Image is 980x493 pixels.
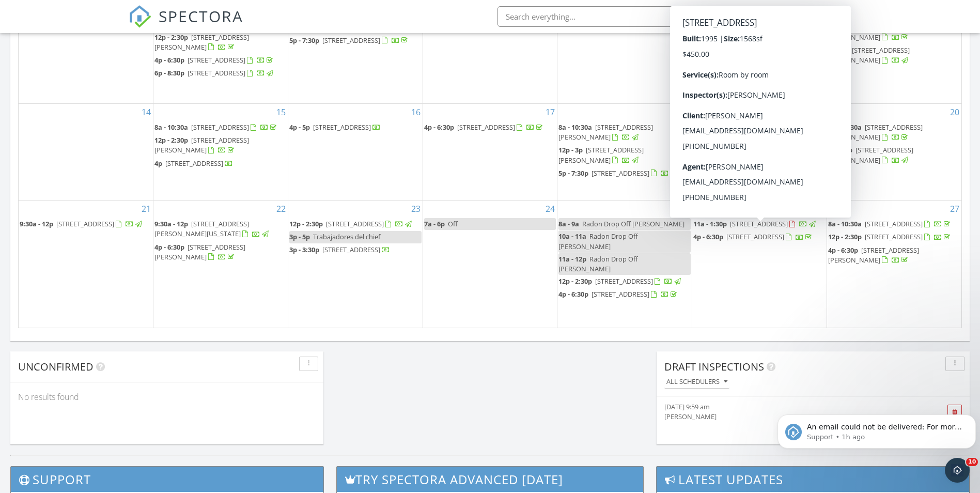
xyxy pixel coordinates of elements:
[966,458,978,466] span: 10
[945,458,970,483] iframe: Intercom live chat
[558,145,644,164] a: 12p - 3p [STREET_ADDRESS][PERSON_NAME]
[289,219,413,228] a: 12p - 2:30p [STREET_ADDRESS]
[678,104,692,120] a: Go to September 18, 2025
[153,104,288,201] td: Go to September 15, 2025
[558,276,682,286] a: 12p - 2:30p [STREET_ADDRESS]
[154,219,188,228] span: 9:30a - 12p
[558,145,644,164] span: [STREET_ADDRESS][PERSON_NAME]
[289,121,422,134] a: 4p - 5p [STREET_ADDRESS]
[730,219,788,228] span: [STREET_ADDRESS]
[828,144,960,166] a: 12p - 3p [STREET_ADDRESS][PERSON_NAME]
[313,232,380,241] span: Trabajadores del chief
[322,36,380,45] span: [STREET_ADDRESS]
[154,241,287,264] a: 4p - 6:30p [STREET_ADDRESS][PERSON_NAME]
[154,54,287,67] a: 4p - 6:30p [STREET_ADDRESS]
[828,245,919,265] span: [STREET_ADDRESS][PERSON_NAME]
[558,144,691,166] a: 12p - 3p [STREET_ADDRESS][PERSON_NAME]
[828,245,919,265] a: 4p - 6:30p [STREET_ADDRESS][PERSON_NAME]
[693,122,718,132] span: 4p - 11p
[693,219,817,228] a: 11a - 1:30p [STREET_ADDRESS]
[154,55,184,65] span: 4p - 6:30p
[828,219,862,228] span: 8a - 10:30a
[139,201,153,217] a: Go to September 21, 2025
[322,245,380,254] span: [STREET_ADDRESS]
[558,167,691,180] a: 5p - 7:30p [STREET_ADDRESS]
[558,254,638,273] span: Radon Drop Off [PERSON_NAME]
[448,219,458,228] span: Off
[154,32,287,54] a: 12p - 2:30p [STREET_ADDRESS][PERSON_NAME]
[592,289,649,299] span: [STREET_ADDRESS]
[558,168,588,178] span: 5p - 7:30p
[693,33,784,52] a: 3p - 4:30p [STREET_ADDRESS][PERSON_NAME]
[558,145,583,155] span: 12p - 3p
[191,122,249,132] span: [STREET_ADDRESS]
[558,232,638,251] span: Radon Drop Off [PERSON_NAME]
[154,159,233,168] a: 4p [STREET_ADDRESS]
[154,242,245,261] a: 4p - 6:30p [STREET_ADDRESS][PERSON_NAME]
[154,242,184,252] span: 4p - 6:30p
[159,5,243,27] span: SPECTORA
[289,36,410,45] a: 5p - 7:30p [STREET_ADDRESS]
[19,104,153,201] td: Go to September 14, 2025
[154,134,287,157] a: 12p - 2:30p [STREET_ADDRESS][PERSON_NAME]
[543,104,557,120] a: Go to September 17, 2025
[497,6,704,27] input: Search everything...
[188,68,245,78] span: [STREET_ADDRESS]
[558,275,691,288] a: 12p - 2:30p [STREET_ADDRESS]
[18,360,94,374] span: Unconfirmed
[289,35,422,47] a: 5p - 7:30p [STREET_ADDRESS]
[828,244,960,267] a: 4p - 6:30p [STREET_ADDRESS][PERSON_NAME]
[154,158,287,170] a: 4p [STREET_ADDRESS]
[20,218,152,230] a: 9:30a - 12p [STREET_ADDRESS]
[558,122,653,142] a: 8a - 10:30a [STREET_ADDRESS][PERSON_NAME]
[558,289,588,299] span: 4p - 6:30p
[664,375,729,389] button: All schedulers
[865,219,923,228] span: [STREET_ADDRESS]
[154,219,270,238] a: 9:30a - 12p [STREET_ADDRESS][PERSON_NAME][US_STATE]
[558,168,679,178] a: 5p - 7:30p [STREET_ADDRESS]
[154,68,184,78] span: 6p - 8:30p
[813,201,827,217] a: Go to September 26, 2025
[558,121,691,144] a: 8a - 10:30a [STREET_ADDRESS][PERSON_NAME]
[828,218,960,230] a: 8a - 10:30a [STREET_ADDRESS]
[828,219,952,228] a: 8a - 10:30a [STREET_ADDRESS]
[592,168,649,178] span: [STREET_ADDRESS]
[693,218,826,230] a: 11a - 1:30p [STREET_ADDRESS]
[154,242,245,261] span: [STREET_ADDRESS][PERSON_NAME]
[558,289,679,299] a: 4p - 6:30p [STREET_ADDRESS]
[154,55,275,65] a: 4p - 6:30p [STREET_ADDRESS]
[154,135,188,145] span: 12p - 2:30p
[558,254,586,264] span: 11a - 12p
[828,245,858,255] span: 4p - 6:30p
[289,219,323,228] span: 12p - 2:30p
[154,159,162,168] span: 4p
[154,122,278,132] a: 8a - 10:30a [STREET_ADDRESS]
[557,104,692,201] td: Go to September 18, 2025
[165,159,223,168] span: [STREET_ADDRESS]
[828,44,960,67] a: 4p - 6p [STREET_ADDRESS][PERSON_NAME]
[828,145,852,155] span: 12p - 3p
[865,232,923,241] span: [STREET_ADDRESS]
[773,393,980,465] iframe: Intercom notifications message
[726,232,784,241] span: [STREET_ADDRESS]
[558,288,691,301] a: 4p - 6:30p [STREET_ADDRESS]
[154,218,287,240] a: 9:30a - 12p [STREET_ADDRESS][PERSON_NAME][US_STATE]
[664,402,912,422] a: [DATE] 9:59 am [PERSON_NAME]
[558,232,586,241] span: 10a - 11a
[558,219,579,228] span: 8a - 9a
[423,104,557,201] td: Go to September 17, 2025
[424,122,454,132] span: 4p - 6:30p
[424,122,545,132] a: 4p - 6:30p [STREET_ADDRESS]
[828,121,960,144] a: 8a - 10:30a [STREET_ADDRESS][PERSON_NAME]
[289,245,390,254] a: 3p - 3:30p [STREET_ADDRESS]
[313,122,371,132] span: [STREET_ADDRESS]
[154,219,249,238] span: [STREET_ADDRESS][PERSON_NAME][US_STATE]
[828,122,862,132] span: 8a - 10:30a
[543,201,557,217] a: Go to September 24, 2025
[666,378,727,386] div: All schedulers
[188,55,245,65] span: [STREET_ADDRESS]
[582,219,685,228] span: Radon Drop Off [PERSON_NAME]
